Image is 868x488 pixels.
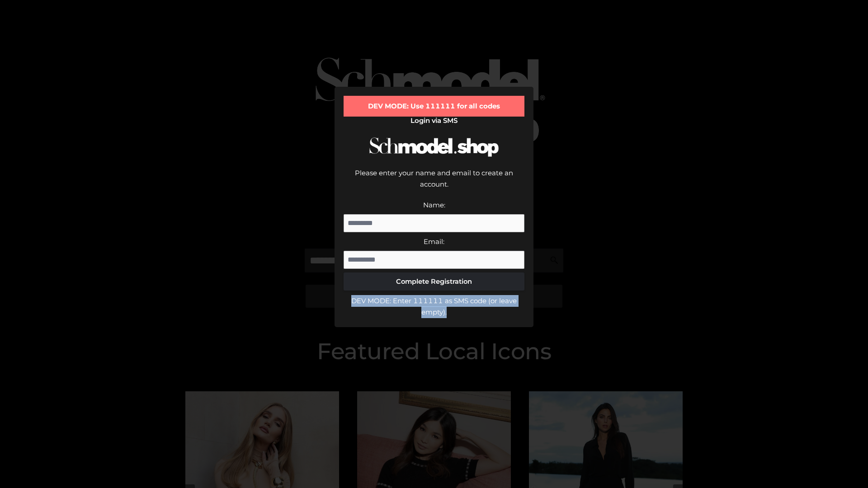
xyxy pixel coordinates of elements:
h2: Login via SMS [344,117,524,125]
div: DEV MODE: Enter 111111 as SMS code (or leave empty). [344,295,524,318]
div: DEV MODE: Use 111111 for all codes [344,96,524,117]
div: Please enter your name and email to create an account. [344,167,524,199]
button: Complete Registration [344,272,524,291]
label: Email: [424,237,444,246]
img: Schmodel Logo [366,129,502,165]
label: Name: [423,201,445,209]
